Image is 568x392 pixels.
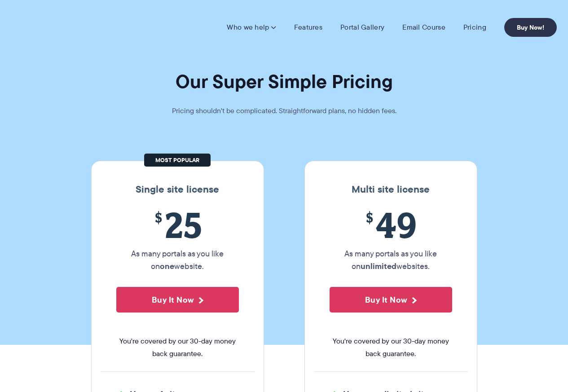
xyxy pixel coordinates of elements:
h3: Multi site license [314,184,468,195]
button: Buy It Now [116,287,239,313]
a: Buy Now! [504,18,557,37]
button: Buy It Now [330,287,452,313]
a: Portal Gallery [340,23,384,32]
a: Pricing [463,23,486,32]
span: 49 [330,204,452,245]
strong: unlimited [361,260,396,272]
a: Features [294,23,322,32]
span: 25 [116,204,239,245]
strong: one [160,260,174,272]
h3: Single site license [101,184,255,195]
a: Who we help [227,23,276,32]
p: As many portals as you like on website. [116,247,239,273]
p: As many portals as you like on websites. [330,247,452,273]
span: You're covered by our 30-day money back guarantee. [330,335,452,360]
p: Pricing shouldn't be complicated. Straightforward plans, no hidden fees. [150,105,419,117]
span: You're covered by our 30-day money back guarantee. [116,335,239,360]
a: Email Course [402,23,445,32]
